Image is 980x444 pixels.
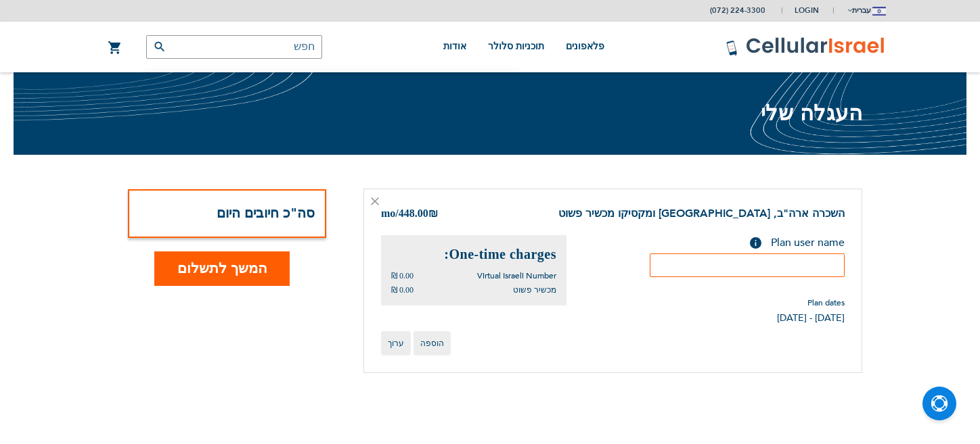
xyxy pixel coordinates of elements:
a: אודות [443,22,466,72]
span: ערוך [388,339,404,348]
a: תוכניות סלולר [488,22,544,72]
span: אודות [443,41,466,51]
span: [DATE] - [DATE] [777,312,845,324]
span: Virtual Israeli Number [477,270,556,281]
input: חפש [146,35,322,59]
img: לוגו סלולר ישראל [726,36,886,57]
img: Jerusalem [872,7,886,16]
span: ₪ [428,207,438,222]
a: ערוך [381,331,411,355]
button: עברית [846,1,886,20]
span: ‏0.00 ₪ [391,285,414,295]
span: פלאפונים [566,41,604,51]
span: Help [750,237,761,249]
h2: One-time charges: [391,245,556,264]
a: הוספה [414,331,451,355]
strong: סה"כ חיובים היום [217,204,315,222]
span: המשך לתשלום [177,259,267,278]
div: 448.00 [381,206,438,222]
span: Plan dates [777,297,845,308]
a: (072) 224-3300 [710,5,765,16]
span: תוכניות סלולר [488,41,544,51]
button: המשך לתשלום [154,251,290,286]
a: השכרה ארה"ב, [GEOGRAPHIC_DATA] ומקסיקו מכשיר פשוט [558,206,845,221]
span: Login [795,5,819,16]
span: הוספה [420,339,444,348]
span: ‏0.00 ₪ [391,271,414,280]
a: פלאפונים [566,22,604,72]
span: Plan user name [771,235,845,250]
span: /mo [381,207,399,219]
span: מכשיר פשוט [513,285,556,295]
